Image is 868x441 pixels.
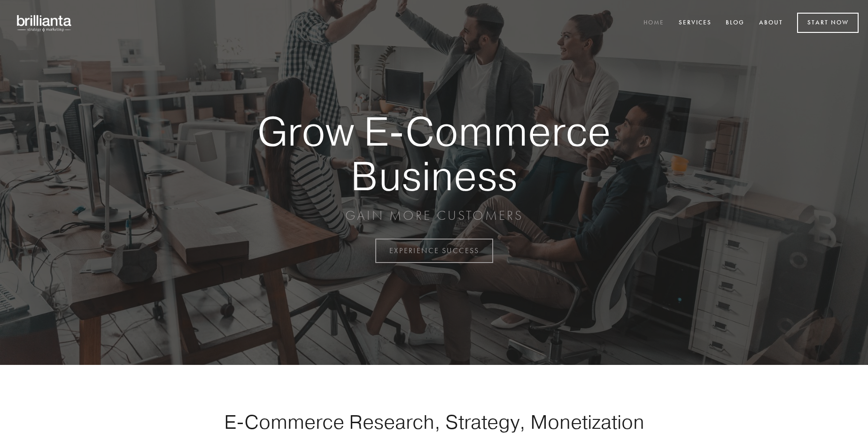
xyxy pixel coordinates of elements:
a: Blog [720,15,751,31]
p: GAIN MORE CUSTOMERS [225,207,643,224]
a: Start Now [797,13,859,33]
h1: E-Commerce Research, Strategy, Monetization [194,410,674,433]
a: EXPERIENCE SUCCESS [375,239,493,263]
img: brillianta - research, strategy, marketing [9,9,80,37]
a: Home [637,15,670,31]
a: Services [673,15,718,31]
strong: Grow E-Commerce Business [225,109,643,198]
a: About [753,15,789,31]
